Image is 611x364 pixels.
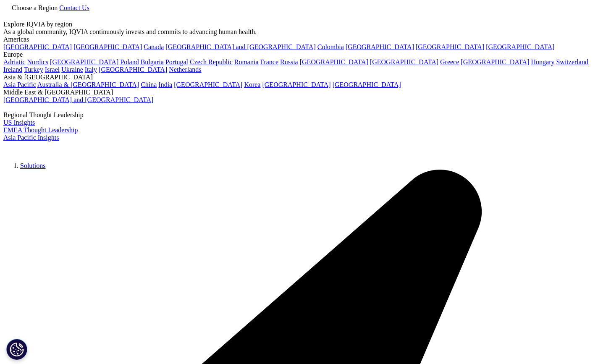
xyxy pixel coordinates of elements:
[120,58,139,65] a: Poland
[3,126,78,134] a: EMEA Thought Leadership
[165,58,188,65] a: Portugal
[300,58,368,65] a: [GEOGRAPHIC_DATA]
[262,81,330,88] a: [GEOGRAPHIC_DATA]
[3,89,608,96] div: Middle East & [GEOGRAPHIC_DATA]
[59,4,89,11] a: Contact Us
[3,21,608,28] div: Explore IQVIA by region
[158,81,172,88] a: India
[317,43,344,50] a: Colombia
[190,58,233,65] a: Czech Republic
[440,58,459,65] a: Greece
[99,66,167,73] a: [GEOGRAPHIC_DATA]
[3,119,35,126] a: US Insights
[12,4,58,11] span: Choose a Region
[244,81,260,88] a: Korea
[165,43,315,50] a: [GEOGRAPHIC_DATA] and [GEOGRAPHIC_DATA]
[3,58,25,65] a: Adriatic
[169,66,201,73] a: Netherlands
[461,58,529,65] a: [GEOGRAPHIC_DATA]
[3,43,72,50] a: [GEOGRAPHIC_DATA]
[3,36,608,43] div: Americas
[486,43,554,50] a: [GEOGRAPHIC_DATA]
[3,28,608,36] div: As a global community, IQVIA continuously invests and commits to advancing human health.
[50,58,118,65] a: [GEOGRAPHIC_DATA]
[556,58,588,65] a: Switzerland
[141,81,157,88] a: China
[85,66,97,73] a: Italy
[3,96,153,103] a: [GEOGRAPHIC_DATA] and [GEOGRAPHIC_DATA]
[3,134,59,141] a: Asia Pacific Insights
[3,66,22,73] a: Ireland
[144,43,164,50] a: Canada
[234,58,259,65] a: Romania
[370,58,438,65] a: [GEOGRAPHIC_DATA]
[3,81,36,88] a: Asia Pacific
[3,111,608,119] div: Regional Thought Leadership
[174,81,242,88] a: [GEOGRAPHIC_DATA]
[333,81,401,88] a: [GEOGRAPHIC_DATA]
[37,81,139,88] a: Australia & [GEOGRAPHIC_DATA]
[61,66,83,73] a: Ukraine
[73,43,142,50] a: [GEOGRAPHIC_DATA]
[3,51,608,58] div: Europe
[27,58,48,65] a: Nordics
[3,141,71,154] img: IQVIA Healthcare Information Technology and Pharma Clinical Research Company
[346,43,414,50] a: [GEOGRAPHIC_DATA]
[531,58,554,65] a: Hungary
[6,339,27,360] button: Cookies Settings
[24,66,43,73] a: Turkey
[45,66,60,73] a: Israel
[3,73,608,81] div: Asia & [GEOGRAPHIC_DATA]
[20,162,45,169] a: Solutions
[141,58,164,65] a: Bulgaria
[260,58,279,65] a: France
[416,43,484,50] a: [GEOGRAPHIC_DATA]
[280,58,298,65] a: Russia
